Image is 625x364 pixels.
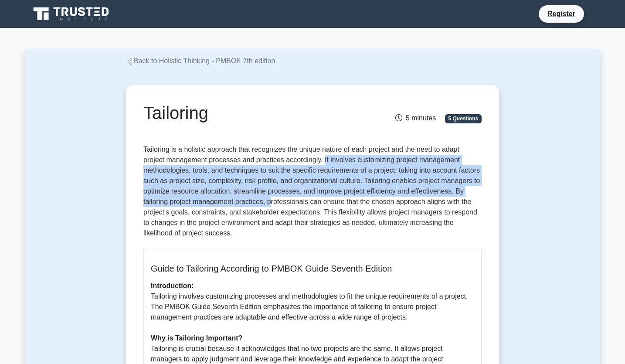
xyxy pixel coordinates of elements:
p: Tailoring is a holistic approach that recognizes the unique nature of each project and the need t... [143,144,482,242]
span: 5 minutes [395,114,436,122]
b: Why is Tailoring Important? [151,334,242,342]
h1: Tailoring [143,102,365,123]
a: Register [542,8,581,19]
span: 5 Questions [445,114,482,123]
h5: Guide to Tailoring According to PMBOK Guide Seventh Edition [151,263,474,274]
b: Introduction: [151,282,194,289]
a: Back to Holistic Thinking - PMBOK 7th edition [126,57,275,65]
